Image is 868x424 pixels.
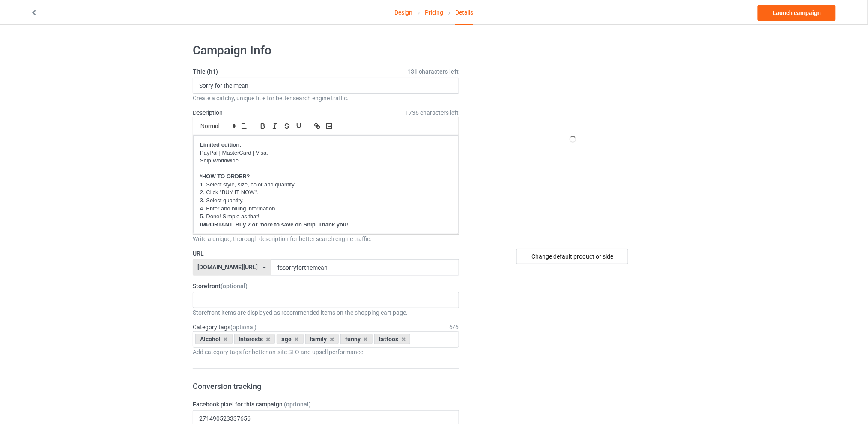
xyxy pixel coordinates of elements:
[200,181,452,189] p: 1. Select style, size, color and quantity.
[758,5,836,21] a: Launch campaign
[193,249,459,258] label: URL
[455,0,473,25] div: Details
[234,334,275,344] div: Interests
[406,108,459,117] span: 1736 characters left
[200,149,452,157] p: PayPal | MasterCard | Visa.
[200,157,452,165] p: Ship Worldwide.
[395,0,413,24] a: Design
[200,221,348,228] strong: IMPORTANT: Buy 2 or more to save on Ship. Thank you!
[374,334,411,344] div: tattoos
[193,94,459,102] div: Create a catchy, unique title for better search engine traffic.
[200,189,452,197] p: 2. Click "BUY IT NOW".
[200,205,452,213] p: 4. Enter and billing information.
[230,324,257,331] span: (optional)
[200,213,452,221] p: 5. Done! Simple as that!
[193,323,257,331] label: Category tags
[408,67,459,76] span: 131 characters left
[195,334,233,344] div: Alcohol
[305,334,339,344] div: family
[516,249,628,264] div: Change default product or side
[450,323,459,331] div: 6 / 6
[200,141,241,148] strong: Limited edition.
[340,334,373,344] div: funny
[193,67,459,76] label: Title (h1)
[277,334,304,344] div: age
[193,43,459,58] h1: Campaign Info
[193,109,223,116] label: Description
[193,235,459,243] div: Write a unique, thorough description for better search engine traffic.
[193,282,459,290] label: Storefront
[193,381,459,391] h3: Conversion tracking
[200,197,452,205] p: 3. Select quantity.
[425,0,443,24] a: Pricing
[193,348,459,356] div: Add category tags for better on-site SEO and upsell performance.
[198,264,258,270] div: [DOMAIN_NAME][URL]
[193,308,459,317] div: Storefront items are displayed as recommended items on the shopping cart page.
[221,283,248,289] span: (optional)
[200,173,250,180] strong: *HOW TO ORDER?
[284,401,311,408] span: (optional)
[193,400,459,409] label: Facebook pixel for this campaign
